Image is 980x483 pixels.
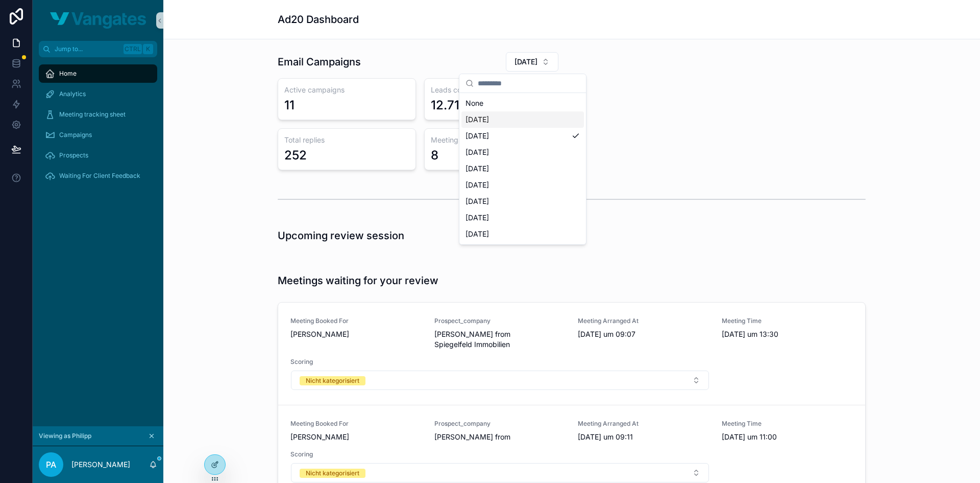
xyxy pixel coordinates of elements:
[59,110,126,119] span: Meeting tracking sheet
[465,147,489,157] span: [DATE]
[465,213,489,223] span: [DATE]
[290,358,709,366] span: Scoring
[33,57,163,198] div: scrollable content
[290,450,709,458] span: Scoring
[506,52,558,72] button: Select Button
[278,273,438,288] h1: Meetings waiting for your review
[39,105,157,124] a: Meeting tracking sheet
[290,432,422,442] span: [PERSON_NAME]
[59,131,92,139] span: Campaigns
[290,329,422,339] span: [PERSON_NAME]
[59,172,140,180] span: Waiting For Client Feedback
[55,45,119,53] span: Jump to...
[284,147,307,164] div: 252
[578,317,709,325] span: Meeting Arranged At
[722,420,853,428] span: Meeting Time
[722,432,853,442] span: [DATE] um 11:00
[278,303,865,405] a: Meeting Booked For[PERSON_NAME]Prospect_company[PERSON_NAME] from Spiegelfeld ImmobilienMeeting A...
[290,420,422,428] span: Meeting Booked For
[431,135,556,145] h3: Meetings booked this month
[722,329,853,339] span: [DATE] um 13:30
[39,126,157,144] a: Campaigns
[39,41,157,57] button: Jump to...CtrlK
[46,458,56,471] span: PA
[39,64,157,83] a: Home
[434,317,566,325] span: Prospect_company
[39,432,91,440] span: Viewing as Philipp
[71,459,130,470] p: [PERSON_NAME]
[284,97,295,113] div: 11
[459,93,586,244] div: Suggestions
[431,97,467,113] div: 12.717
[39,146,157,165] a: Prospects
[514,57,537,67] span: [DATE]
[465,131,489,141] span: [DATE]
[278,12,359,27] h1: Ad20 Dashboard
[434,329,566,350] span: [PERSON_NAME] from Spiegelfeld Immobilien
[434,420,566,428] span: Prospect_company
[39,167,157,185] a: Waiting For Client Feedback
[578,432,709,442] span: [DATE] um 09:11
[284,135,409,145] h3: Total replies
[431,85,556,95] h3: Leads contacted
[306,469,359,478] div: Nicht kategorisiert
[290,317,422,325] span: Meeting Booked For
[578,329,709,339] span: [DATE] um 09:07
[465,114,489,125] span: [DATE]
[465,196,489,206] span: [DATE]
[284,85,409,95] h3: Active campaigns
[59,90,86,98] span: Analytics
[278,228,404,243] h1: Upcoming review session
[59,151,88,159] span: Prospects
[306,376,359,385] div: Nicht kategorisiert
[278,55,361,69] h1: Email Campaigns
[465,180,489,190] span: [DATE]
[434,432,566,442] span: [PERSON_NAME] from
[124,44,142,54] span: Ctrl
[50,12,146,29] img: App logo
[722,317,853,325] span: Meeting Time
[291,463,709,482] button: Select Button
[465,164,489,174] span: [DATE]
[465,229,489,239] span: [DATE]
[461,95,584,111] div: None
[291,371,709,390] button: Select Button
[144,45,152,53] span: K
[431,147,438,164] div: 8
[59,70,77,78] span: Home
[578,420,709,428] span: Meeting Arranged At
[39,85,157,103] a: Analytics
